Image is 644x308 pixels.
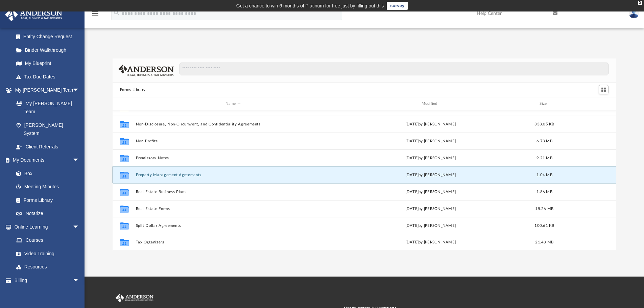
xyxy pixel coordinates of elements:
span: 21.43 MB [535,240,553,244]
a: My [PERSON_NAME] Teamarrow_drop_down [5,84,86,97]
div: [DATE] by [PERSON_NAME] [333,155,528,161]
span: 100.61 KB [534,223,554,227]
a: Video Training [9,247,83,260]
button: Promissory Notes [136,156,330,160]
div: Get a chance to win 6 months of Platinum for free just by filling out this [236,2,384,10]
img: Anderson Advisors Platinum Portal [3,8,64,21]
span: 1.86 MB [536,190,552,193]
a: My [PERSON_NAME] Team [9,97,83,118]
a: Resources [9,260,86,274]
span: arrow_drop_down [73,220,86,234]
button: Non-Profits [136,139,330,143]
a: Billingarrow_drop_down [5,274,90,287]
img: User Pic [629,8,639,18]
div: [DATE] by [PERSON_NAME] [333,189,528,195]
a: Meeting Minutes [9,180,86,194]
div: Size [531,101,558,107]
input: Search files and folders [180,63,609,75]
span: arrow_drop_down [73,153,86,167]
button: Split Dollar Agreements [136,223,330,228]
div: [DATE] by [PERSON_NAME] [333,138,528,144]
div: id [116,101,133,107]
div: [DATE] by [PERSON_NAME] [333,206,528,212]
a: Notarize [9,207,86,220]
div: [DATE] by [PERSON_NAME] [333,121,528,127]
span: arrow_drop_down [73,84,86,97]
button: Switch to Grid View [599,85,609,94]
button: Real Estate Business Plans [136,190,330,194]
div: grid [113,111,616,251]
span: 6.73 MB [536,139,552,143]
span: 1.04 MB [536,173,552,176]
button: Forms Library [120,87,146,93]
button: Tax Organizers [136,240,330,244]
div: Name [135,101,330,107]
span: 15.26 MB [535,207,553,210]
a: Online Learningarrow_drop_down [5,220,86,234]
img: Anderson Advisors Platinum Portal [114,293,155,302]
i: search [113,9,120,17]
a: My Blueprint [9,57,86,70]
button: Property Management Agreements [136,173,330,177]
button: Non-Disclosure, Non-Circumvent, and Confidentiality Agreements [136,122,330,126]
i: menu [91,9,99,18]
a: My Documentsarrow_drop_down [5,153,86,167]
div: [DATE] by [PERSON_NAME] [333,172,528,178]
div: id [561,101,608,107]
div: Modified [333,101,528,107]
a: menu [91,13,99,18]
a: survey [387,2,408,10]
button: Real Estate Forms [136,207,330,211]
span: 9.21 MB [536,156,552,160]
a: Entity Change Request [9,30,90,44]
a: Binder Walkthrough [9,43,90,57]
a: Tax Due Dates [9,70,90,84]
a: Courses [9,234,86,247]
div: [DATE] by [PERSON_NAME] [333,239,528,245]
span: 338.05 KB [534,122,554,126]
a: Box [9,167,83,180]
a: Client Referrals [9,140,86,153]
a: Forms Library [9,193,83,207]
div: [DATE] by [PERSON_NAME] [333,222,528,229]
span: arrow_drop_down [73,274,86,287]
a: [PERSON_NAME] System [9,118,86,140]
div: close [638,1,642,5]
